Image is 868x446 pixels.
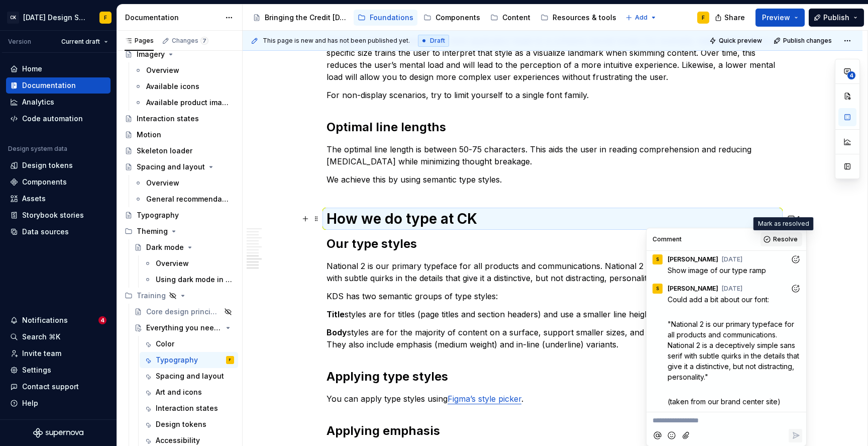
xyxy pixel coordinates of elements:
div: Documentation [22,80,76,91]
div: Typography [156,355,198,365]
div: Available icons [146,81,199,92]
div: Code automation [22,114,83,124]
div: Assets [22,194,46,204]
p: styles are for the majority of content on a surface, support smaller sizes, and use a larger line... [327,326,779,350]
strong: Body [327,327,347,337]
div: Everything you need to know [146,323,222,333]
div: Changes [172,37,208,45]
span: (taken from our brand center site) [668,397,781,406]
div: Overview [156,258,189,269]
a: Assets [6,191,111,207]
a: Using dark mode in Figma [140,272,238,288]
button: Share [710,9,751,27]
p: KDS has two semantic groups of type styles: [327,290,779,302]
div: Spacing and layout [156,371,224,381]
div: Content [502,13,530,23]
a: Overview [130,175,238,191]
span: 7 [200,37,208,45]
a: Motion [121,127,238,143]
span: Quick preview [719,37,762,45]
div: Invite team [22,348,61,359]
div: Training [121,288,238,304]
div: Page tree [249,8,620,28]
a: Data sources [6,224,111,240]
a: Available product imagery [130,95,238,111]
div: Documentation [125,13,220,23]
div: Core design principles [146,307,221,317]
a: Core design principles [130,304,238,320]
a: Interaction states [121,111,238,127]
span: 4 [98,316,106,324]
div: F [702,14,705,22]
span: Share [724,13,745,23]
span: Show image of our type ramp [668,266,766,275]
a: TypographyF [140,352,238,368]
button: Mention someone [650,429,664,442]
button: Add [622,11,660,25]
div: Contact support [22,382,79,392]
span: [PERSON_NAME] [668,285,718,293]
div: F [104,14,107,22]
button: 1 [785,212,804,226]
p: styles are for titles (page titles and section headers) and use a smaller line height of 115%. [327,308,779,320]
span: Publish changes [783,37,832,45]
button: CK[DATE] Design SystemF [2,7,115,28]
div: Imagery [137,49,165,59]
h2: Applying emphasis [327,423,779,439]
a: Color [140,336,238,352]
a: Code automation [6,111,111,127]
button: Quick preview [706,34,767,48]
span: 1 [797,215,800,223]
a: Storybook stories [6,207,111,223]
div: Typography [137,210,179,220]
a: Design tokens [6,157,111,173]
button: Attach files [680,429,693,442]
span: [PERSON_NAME] [668,255,718,263]
h2: Our type styles [327,236,779,252]
p: National 2 is our primary typeface for all products and communications. National 2 is a deceptive... [327,260,779,284]
div: Color [156,339,174,349]
div: [DATE] Design System [23,13,87,23]
div: Components [436,13,480,23]
button: Contact support [6,379,111,395]
div: Accessibility [156,435,200,445]
div: Bringing the Credit [DATE] brand to life across products [265,13,348,23]
button: Preview [755,9,805,27]
a: Dark mode [130,239,238,255]
div: Design tokens [22,160,73,170]
div: Using dark mode in Figma [156,275,232,285]
button: Publish changes [771,34,836,48]
button: Reply [789,429,802,442]
button: Resolve [761,232,802,246]
p: The optimal line length is between 50-75 characters. This aids the user in reading comprehension ... [327,143,779,167]
div: Interaction states [137,114,199,124]
div: Art and icons [156,387,202,397]
div: Resources & tools [553,13,616,23]
a: Typography [121,207,238,223]
div: Overview [146,65,179,75]
a: Spacing and layout [140,368,238,384]
a: Available icons [130,78,238,95]
div: Search ⌘K [22,332,60,342]
a: Components [419,10,484,26]
div: F [229,355,231,365]
div: Analytics [22,97,54,107]
a: Overview [130,62,238,78]
p: For non-display scenarios, try to limit yourself to a single font family. [327,89,779,101]
div: Notifications [22,315,68,325]
a: Analytics [6,94,111,110]
h1: How we do type at CK [327,210,779,228]
div: S [656,255,659,263]
div: Spacing and layout [137,162,205,172]
div: Theming [121,223,238,239]
div: Interaction states [156,403,218,413]
button: Help [6,395,111,411]
div: Mark as resolved [753,217,814,230]
button: Add reaction [789,252,802,266]
div: Components [22,177,67,187]
div: Design system data [8,145,67,153]
div: Settings [22,365,51,375]
button: Notifications4 [6,312,111,328]
a: Spacing and layout [121,159,238,175]
div: S [656,285,659,293]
